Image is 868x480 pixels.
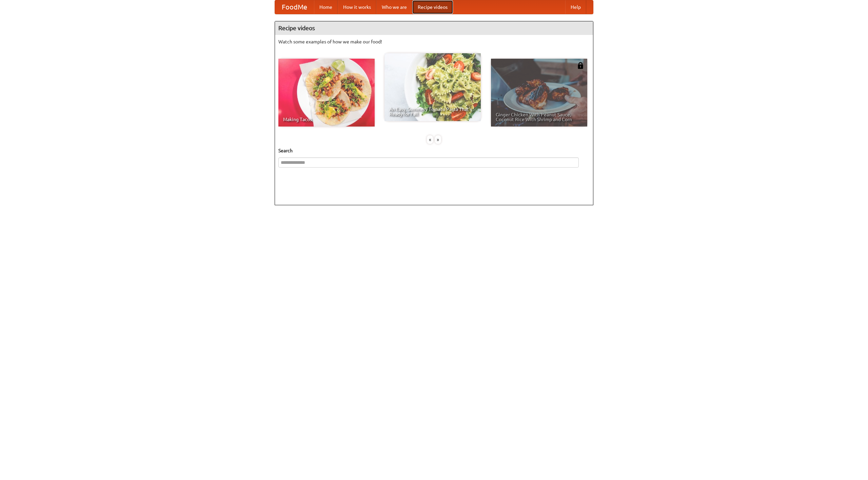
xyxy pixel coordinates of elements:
a: Home [314,0,338,14]
a: Help [565,0,586,14]
a: How it works [338,0,376,14]
span: Making Tacos [283,117,370,122]
div: » [435,135,441,144]
a: An Easy, Summery Tomato Pasta That's Ready for Fall [384,53,481,121]
h4: Recipe videos [275,21,593,35]
img: 483408.png [577,62,584,69]
span: An Easy, Summery Tomato Pasta That's Ready for Fall [389,107,476,116]
h5: Search [278,147,590,154]
div: « [427,135,433,144]
p: Watch some examples of how we make our food! [278,38,590,45]
a: Who we are [376,0,412,14]
a: Recipe videos [412,0,453,14]
a: Making Tacos [278,59,375,127]
a: FoodMe [275,0,314,14]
